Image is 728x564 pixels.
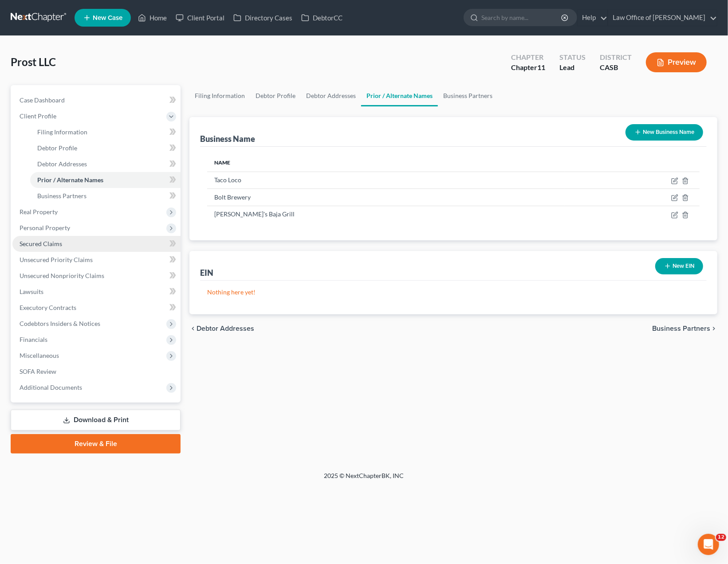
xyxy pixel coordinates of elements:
span: Personal Property [20,224,70,231]
a: Review & File [11,434,181,454]
a: Debtor Profile [250,85,301,106]
iframe: Intercom live chat [698,534,719,555]
td: Bolt Brewery [207,189,565,206]
button: New EIN [655,258,703,274]
span: Unsecured Priority Claims [20,256,93,263]
span: Business Partners [652,325,710,332]
span: Real Property [20,208,58,215]
span: Business Partners [37,192,87,200]
div: District [600,52,632,63]
div: Lead [559,63,586,73]
span: Prost LLC [11,55,56,68]
th: Name [207,154,565,172]
a: Executory Contracts [12,300,181,316]
a: Client Portal [171,10,229,26]
div: Chapter [511,52,545,63]
a: Lawsuits [12,284,181,300]
i: chevron_left [189,325,197,332]
input: Search by name... [481,9,563,26]
button: New Business Name [626,124,703,141]
div: 2025 © NextChapterBK, INC [111,471,617,487]
td: [PERSON_NAME]'s Baja Grill [207,206,565,223]
span: Financials [20,336,47,343]
a: Unsecured Priority Claims [12,252,181,268]
a: Help [578,10,607,26]
span: Debtor Addresses [37,160,87,168]
p: Nothing here yet! [207,288,700,297]
span: Unsecured Nonpriority Claims [20,272,104,279]
span: Executory Contracts [20,304,76,311]
span: Debtor Profile [37,144,77,152]
span: 12 [716,534,726,541]
button: Preview [646,52,707,72]
span: Lawsuits [20,288,43,295]
a: Secured Claims [12,236,181,252]
button: Business Partners chevron_right [652,325,717,332]
div: CASB [600,63,632,73]
div: Status [559,52,586,63]
span: New Case [93,15,122,21]
a: Case Dashboard [12,92,181,108]
span: Filing Information [37,128,87,136]
a: SOFA Review [12,364,181,380]
i: chevron_right [710,325,717,332]
div: Chapter [511,63,545,73]
a: Debtor Addresses [30,156,181,172]
a: Filing Information [189,85,250,106]
div: EIN [200,267,213,278]
button: chevron_left Debtor Addresses [189,325,254,332]
span: SOFA Review [20,368,56,375]
a: DebtorCC [297,10,347,26]
a: Law Office of [PERSON_NAME] [608,10,717,26]
span: Codebtors Insiders & Notices [20,320,100,327]
span: Case Dashboard [20,96,65,104]
a: Unsecured Nonpriority Claims [12,268,181,284]
div: Business Name [200,133,255,144]
a: Prior / Alternate Names [30,172,181,188]
a: Business Partners [30,188,181,204]
a: Directory Cases [229,10,297,26]
span: Client Profile [20,112,56,120]
a: Home [134,10,171,26]
span: Miscellaneous [20,352,59,359]
a: Download & Print [11,410,181,431]
a: Debtor Profile [30,140,181,156]
span: Secured Claims [20,240,62,247]
span: Additional Documents [20,384,82,391]
a: Filing Information [30,124,181,140]
a: Prior / Alternate Names [361,85,438,106]
a: Business Partners [438,85,498,106]
a: Debtor Addresses [301,85,361,106]
span: 11 [537,63,545,71]
td: Taco Loco [207,172,565,188]
span: Prior / Alternate Names [37,176,103,184]
span: Debtor Addresses [197,325,254,332]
